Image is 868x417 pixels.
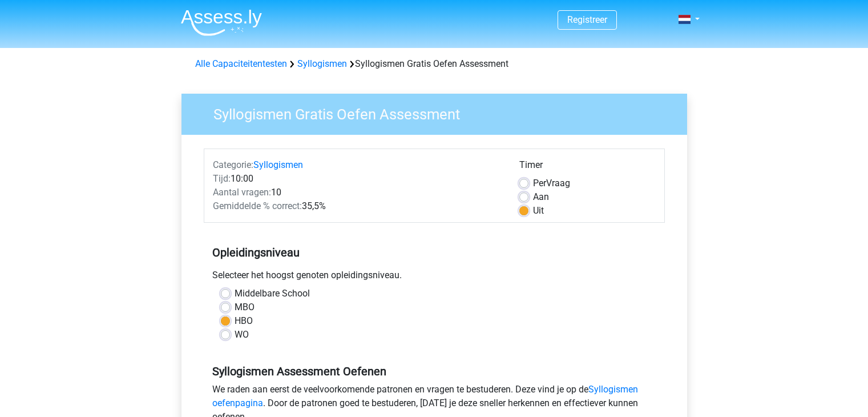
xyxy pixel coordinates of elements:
a: Syllogismen [297,58,347,69]
label: Middelbare School [235,287,310,300]
div: 10 [204,186,511,199]
label: Aan [533,190,549,204]
label: Uit [533,204,544,218]
div: 10:00 [204,172,511,186]
div: 35,5% [204,199,511,213]
img: Assessly [181,9,262,36]
div: Timer [519,158,656,177]
a: Alle Capaciteitentesten [195,58,287,69]
label: MBO [235,300,255,314]
span: Categorie: [213,159,253,170]
h5: Opleidingsniveau [212,241,656,264]
label: Vraag [533,177,570,190]
div: Syllogismen Gratis Oefen Assessment [191,57,678,71]
span: Per [533,178,546,189]
span: Aantal vragen: [213,187,271,198]
label: HBO [235,314,253,328]
h3: Syllogismen Gratis Oefen Assessment [200,101,679,123]
span: Gemiddelde % correct: [213,201,302,211]
a: Syllogismen [253,159,303,170]
a: Registreer [567,14,607,25]
span: Tijd: [213,173,231,184]
div: Selecteer het hoogst genoten opleidingsniveau. [204,268,665,287]
label: WO [235,328,249,342]
h5: Syllogismen Assessment Oefenen [212,364,656,378]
